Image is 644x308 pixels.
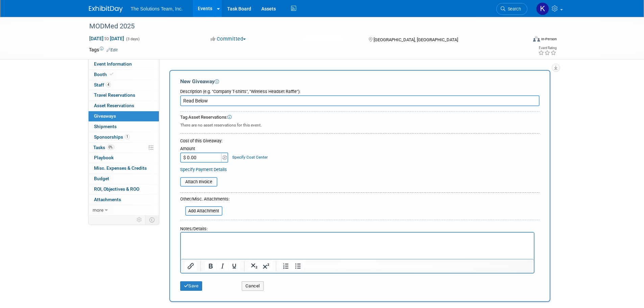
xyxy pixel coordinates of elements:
[185,261,196,271] button: Insert/edit link
[94,134,130,140] span: Sponsorships
[94,113,116,119] span: Giveaways
[94,61,132,67] span: Event Information
[180,86,540,95] div: Description (e.g. "Company T-shirts", "Wireless Headset Raffle"):
[106,48,118,52] a: Edit
[94,155,114,160] span: Playbook
[89,205,159,215] a: more
[89,143,159,153] a: Tasks0%
[103,36,110,41] span: to
[89,46,118,53] td: Tags
[131,6,183,11] span: The Solutions Team, Inc.
[232,155,268,160] a: Specify Cost Center
[89,153,159,163] a: Playbook
[94,197,121,202] span: Attachments
[180,281,202,291] button: Save
[487,35,557,45] div: Event Format
[180,78,540,85] div: New Giveaway
[94,124,117,129] span: Shipments
[89,111,159,121] a: Giveaways
[125,37,140,41] span: (3 days)
[180,167,227,172] a: Specify Payment Details
[93,145,114,150] span: Tasks
[208,35,248,43] button: Committed
[94,72,115,77] span: Booth
[505,6,521,11] span: Search
[229,261,240,271] button: Underline
[180,223,534,232] div: Notes/Details:
[94,103,134,108] span: Asset Reservations
[87,20,517,32] div: MODMed 2025
[106,82,111,87] span: 4
[536,2,549,15] img: Kaelon Harris
[89,35,124,42] span: [DATE] [DATE]
[145,215,159,224] td: Toggle Event Tabs
[134,215,145,224] td: Personalize Event Tab Strip
[107,145,114,150] span: 0%
[89,132,159,142] a: Sponsorships1
[89,80,159,90] a: Staff4
[180,114,540,121] div: Tag Asset Reservations:
[180,138,540,144] div: Cost of this Giveaway:
[110,72,113,76] i: Booth reservation complete
[538,46,556,50] div: Event Rating
[89,70,159,80] a: Booth
[89,90,159,100] a: Travel Reservations
[242,281,264,291] button: Cancel
[374,37,458,42] span: [GEOGRAPHIC_DATA], [GEOGRAPHIC_DATA]
[248,261,260,271] button: Subscript
[94,176,109,181] span: Budget
[89,163,159,173] a: Misc. Expenses & Credits
[533,36,540,42] img: Format-Inperson.png
[89,6,123,13] img: ExhibitDay
[93,207,103,213] span: more
[94,82,111,88] span: Staff
[496,3,527,15] a: Search
[94,92,135,98] span: Travel Reservations
[180,146,229,152] div: Amount
[89,101,159,111] a: Asset Reservations
[541,37,557,42] div: In-Person
[89,59,159,69] a: Event Information
[205,261,216,271] button: Bold
[125,134,130,139] span: 1
[180,121,540,128] div: There are no asset reservations for this event.
[89,122,159,132] a: Shipments
[292,261,304,271] button: Bullet list
[94,165,147,171] span: Misc. Expenses & Credits
[89,174,159,184] a: Budget
[89,195,159,205] a: Attachments
[217,261,228,271] button: Italic
[181,233,534,259] iframe: Rich Text Area
[280,261,292,271] button: Numbered list
[94,186,139,192] span: ROI, Objectives & ROO
[89,184,159,194] a: ROI, Objectives & ROO
[260,261,272,271] button: Superscript
[180,196,230,204] div: Other/Misc. Attachments:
